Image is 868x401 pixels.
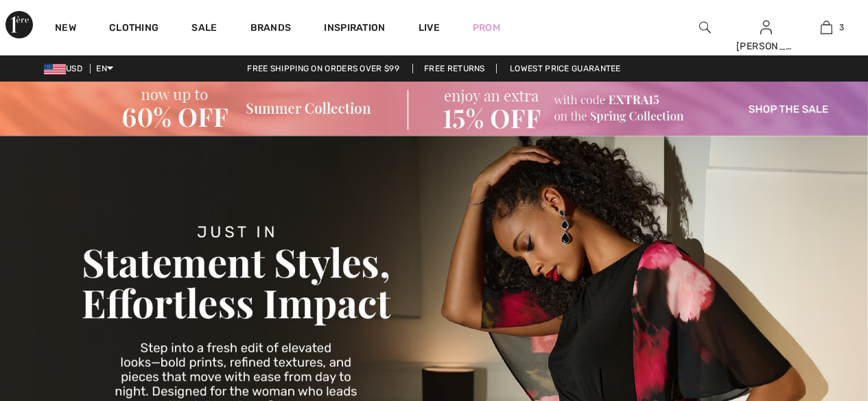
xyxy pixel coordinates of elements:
img: 1ère Avenue [5,11,33,38]
span: 3 [839,21,844,34]
a: New [55,22,76,36]
span: Inspiration [324,22,385,36]
a: Clothing [109,22,159,36]
div: [PERSON_NAME] [736,39,796,53]
span: USD [44,64,88,73]
a: Prom [473,21,500,35]
a: Brands [250,22,292,36]
a: Live [419,21,440,35]
a: Sale [191,22,217,36]
img: search the website [699,19,711,36]
img: US Dollar [44,64,66,75]
a: Free shipping on orders over $99 [236,64,410,73]
span: EN [96,64,113,73]
a: Sign In [760,21,772,34]
img: My Info [760,19,772,36]
a: Free Returns [412,64,497,73]
img: My Bag [821,19,832,36]
a: 3 [797,19,856,36]
a: Lowest Price Guarantee [499,64,632,73]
